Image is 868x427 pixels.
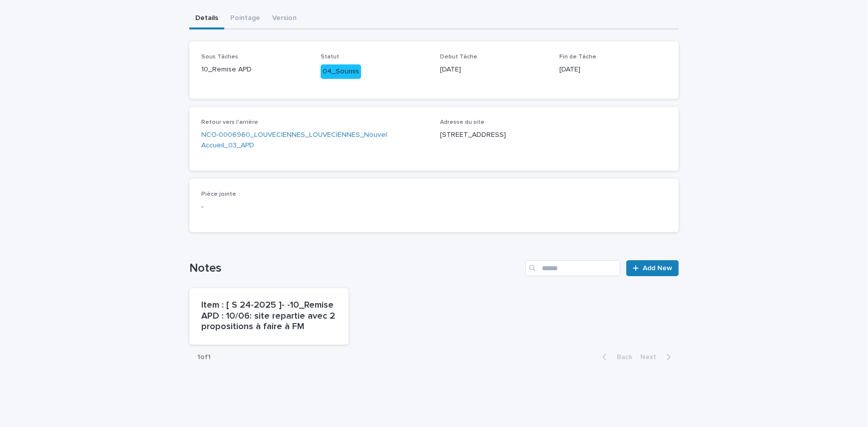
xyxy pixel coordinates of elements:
[643,265,672,272] span: Add New
[201,64,309,75] p: 10_Remise APD
[201,119,258,125] span: Retour vers l'arrière
[559,64,667,75] p: [DATE]
[201,130,428,151] a: NCO-0006960_LOUVECIENNES_LOUVECIENNES_Nouvel Accueil_03_APD
[201,191,236,197] span: Pièce jointe
[440,64,547,75] p: [DATE]
[640,354,662,361] span: Next
[224,8,266,29] button: Pointage
[636,353,679,362] button: Next
[440,119,484,125] span: Adresse du site
[201,300,337,333] p: Item : [ S 24-2025 ]- -10_Remise APD : 10/06: site repartie avec 2 propositions à faire à FM
[321,64,361,79] div: 04_Soumis
[201,202,667,212] p: -
[189,261,521,276] h1: Notes
[189,8,224,29] button: Details
[189,288,349,345] a: Item : [ S 24-2025 ]- -10_Remise APD : 10/06: site repartie avec 2 propositions à faire à FM
[611,354,632,361] span: Back
[626,260,679,276] a: Add New
[266,8,303,29] button: Version
[440,54,477,60] span: Début Tâche
[440,130,667,140] p: [STREET_ADDRESS]
[559,54,596,60] span: Fin de Tâche
[321,54,339,60] span: Statut
[594,353,636,362] button: Back
[201,54,238,60] span: Sous Tâches
[525,260,620,276] input: Search
[189,345,219,370] p: 1 of 1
